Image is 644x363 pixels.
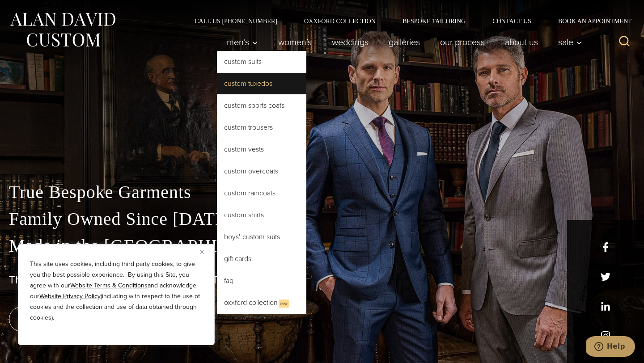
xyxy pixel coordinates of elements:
a: Website Privacy Policy [39,291,101,301]
img: Alan David Custom [9,10,116,50]
button: Sale sub menu toggle [548,33,587,51]
button: View Search Form [614,31,635,53]
a: Gift Cards [217,248,306,270]
a: About Us [495,33,548,51]
button: Men’s sub menu toggle [217,33,268,51]
h1: The Best Custom Suits [GEOGRAPHIC_DATA] Has to Offer [9,274,635,287]
a: Custom Sports Coats [217,95,306,116]
a: Custom Trousers [217,117,306,138]
a: Contact Us [479,18,545,24]
a: Call Us [PHONE_NUMBER] [181,18,291,24]
img: Close [200,250,204,254]
a: Galleries [379,33,430,51]
p: This site uses cookies, including third party cookies, to give you the best possible experience. ... [30,259,203,323]
span: New [279,300,289,308]
a: Oxxford CollectionNew [217,292,306,314]
a: Bespoke Tailoring [389,18,479,24]
p: True Bespoke Garments Family Owned Since [DATE] Made in the [GEOGRAPHIC_DATA] [9,179,635,259]
a: Custom Shirts [217,204,306,226]
a: Website Terms & Conditions [70,281,148,290]
a: Custom Vests [217,139,306,160]
iframe: Opens a widget where you can chat to one of our agents [586,336,635,359]
nav: Secondary Navigation [181,18,635,24]
a: Women’s [268,33,322,51]
a: FAQ [217,270,306,291]
a: Book an Appointment [545,18,635,24]
a: Custom Suits [217,51,306,72]
a: Custom Tuxedos [217,73,306,94]
a: Custom Overcoats [217,160,306,182]
a: Our Process [430,33,495,51]
a: weddings [322,33,379,51]
a: Oxxford Collection [291,18,389,24]
button: Close [200,246,211,257]
a: Boys’ Custom Suits [217,226,306,248]
a: Custom Raincoats [217,182,306,204]
nav: Primary Navigation [217,33,587,51]
a: book an appointment [9,307,134,332]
